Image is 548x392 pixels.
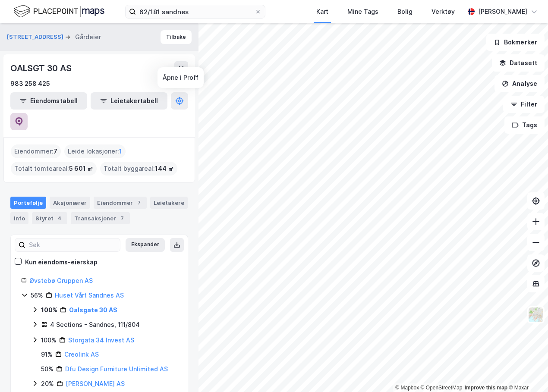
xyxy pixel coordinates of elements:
div: Leide lokasjoner : [64,144,126,158]
a: Creolink AS [64,351,99,358]
img: logo.f888ab2527a4732fd821a326f86c7f29.svg [14,4,104,19]
div: Totalt tomteareal : [11,162,97,176]
div: Eiendommer [94,197,147,209]
div: Kontrollprogram for chat [505,351,548,392]
button: Analyse [494,75,545,92]
a: Storgata 34 Invest AS [68,336,134,344]
input: Søk [25,238,120,251]
button: Eiendomstabell [10,92,87,110]
div: 100% [41,335,57,345]
div: Kun eiendoms-eierskap [25,257,98,267]
div: 983 258 425 [10,78,50,89]
div: Transaksjoner [71,212,130,224]
button: Tilbake [161,30,192,44]
button: Datasett [492,54,545,72]
div: 20% [41,379,54,389]
div: OALSGT 30 AS [10,61,73,75]
button: Tags [504,116,545,134]
button: Bokmerker [486,34,545,51]
button: Ekspander [126,238,165,252]
div: Verktøy [431,6,455,17]
span: 1 [119,146,122,157]
iframe: Chat Widget [505,351,548,392]
div: Styret [32,212,67,224]
div: Eiendommer : [11,144,61,158]
a: OpenStreetMap [421,385,463,391]
div: 7 [135,198,143,207]
div: Gårdeier [75,32,101,42]
a: [PERSON_NAME] AS [66,380,125,387]
div: Leietakere [150,197,188,209]
div: [PERSON_NAME] [478,6,527,17]
div: 4 [55,214,64,223]
img: Z [528,307,544,323]
div: Totalt byggareal : [100,162,177,176]
div: 50% [41,364,54,374]
a: Mapbox [395,385,419,391]
input: Søk på adresse, matrikkel, gårdeiere, leietakere eller personer [136,5,255,18]
button: Leietakertabell [91,92,167,110]
div: 91% [41,349,53,360]
div: Portefølje [10,197,46,209]
div: Mine Tags [347,6,378,17]
div: 7 [118,214,126,223]
a: Oalsgate 30 AS [69,306,117,314]
div: Bolig [397,6,413,17]
a: Øvstebø Gruppen AS [29,277,93,284]
span: 144 ㎡ [155,163,174,174]
div: 56% [31,290,43,301]
div: Kart [316,6,328,17]
div: 4 Sections - Sandnes, 111/804 [50,320,140,330]
span: 7 [54,146,57,157]
a: Dfu Design Furniture Unlimited AS [65,365,168,373]
div: 100% [41,305,57,315]
a: Huset Vårt Sandnes AS [55,292,124,299]
div: Aksjonærer [50,197,90,209]
a: Improve this map [465,385,507,391]
button: Filter [503,96,545,113]
button: [STREET_ADDRESS] [7,33,65,41]
div: Info [10,212,28,224]
span: 5 601 ㎡ [69,163,93,174]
